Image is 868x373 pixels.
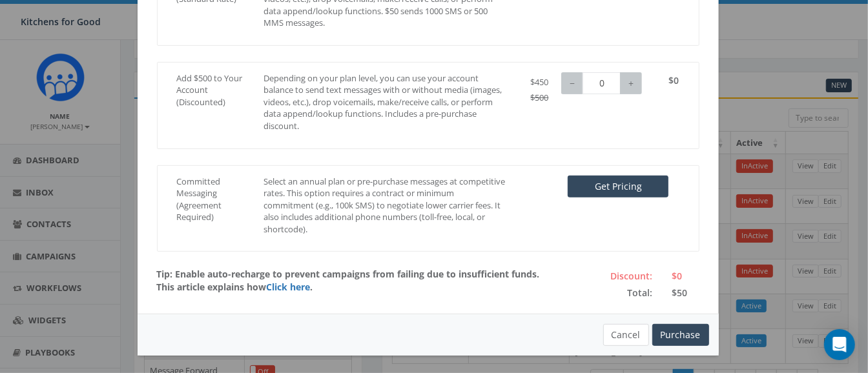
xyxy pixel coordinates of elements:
[652,324,709,346] button: Purchase
[672,271,699,281] h5: $0
[561,72,583,94] button: −
[578,288,652,297] h5: Total:
[157,268,559,294] p: Tip: Enable auto-recharge to prevent campaigns from failing due to insufficient funds. This artic...
[603,324,649,346] button: Cancel
[177,176,245,223] p: Committed Messaging (Agreement Required)
[177,72,245,108] p: Add $500 to Your Account (Discounted)
[672,288,699,297] h5: $50
[530,92,548,103] span: $500
[263,176,505,236] p: Select an annual plan or pre-purchase messages at competitive rates. This option requires a contr...
[263,72,505,132] p: Depending on your plan level, you can use your account balance to send text messages with or with...
[568,176,668,197] button: Get Pricing
[530,76,548,88] span: $450
[578,271,652,281] h5: Discount:
[267,281,311,293] a: Click here
[655,76,679,85] h5: $0
[620,72,642,94] button: +
[824,329,855,360] div: Open Intercom Messenger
